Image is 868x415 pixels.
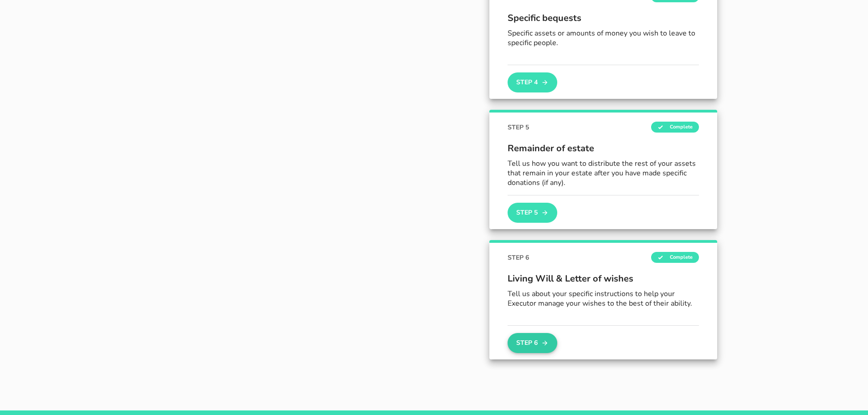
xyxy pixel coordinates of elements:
p: Specific assets or amounts of money you wish to leave to specific people. [508,29,699,48]
span: Remainder of estate [508,142,699,155]
span: Specific bequests [508,11,699,25]
p: Tell us how you want to distribute the rest of your assets that remain in your estate after you h... [508,159,699,187]
span: Complete [651,122,699,133]
button: Step 4 [508,72,557,92]
button: Step 6 [508,333,557,353]
button: Step 5 [508,203,557,223]
span: STEP 5 [508,123,529,132]
span: Living Will & Letter of wishes [508,272,699,286]
span: Complete [651,252,699,263]
span: STEP 6 [508,253,529,262]
p: Tell us about your specific instructions to help your Executor manage your wishes to the best of ... [508,289,699,308]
